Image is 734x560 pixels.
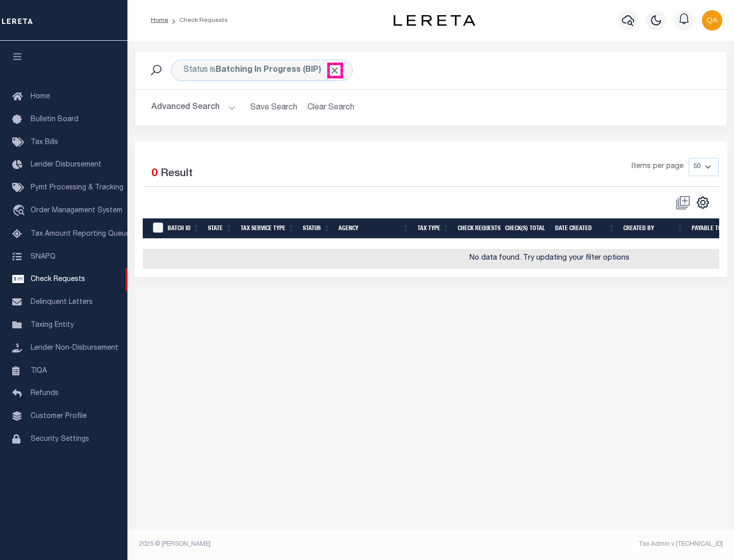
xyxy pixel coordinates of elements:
[299,218,334,239] th: Status: activate to sort column ascending
[31,139,58,146] span: Tax Bills
[31,253,56,260] span: SNAPQ
[31,184,123,191] span: Pymt Processing & Tracking
[168,16,228,25] li: Check Requests
[31,436,89,443] span: Security Settings
[619,218,688,239] th: Created By: activate to sort column ascending
[394,15,475,26] img: logo-dark.svg
[413,218,454,239] th: Tax Type: activate to sort column ascending
[632,161,684,173] span: Items per page
[244,98,303,118] button: Save Search
[164,218,204,239] th: Batch Id: activate to sort column ascending
[551,218,619,239] th: Date Created: activate to sort column ascending
[151,98,236,118] button: Advanced Search
[501,218,551,239] th: Check(s) Total
[204,218,237,239] th: State: activate to sort column ascending
[31,161,101,169] span: Lender Disbursement
[31,231,130,238] span: Tax Amount Reporting Queue
[31,276,85,283] span: Check Requests
[171,60,353,81] div: Status is
[454,218,501,239] th: Check Requests
[31,207,122,214] span: Order Management System
[31,322,74,329] span: Taxing Entity
[237,218,299,239] th: Tax Service Type: activate to sort column ascending
[216,66,340,74] b: Batching In Progress (BIP)
[334,218,413,239] th: Agency: activate to sort column ascending
[31,116,78,123] span: Bulletin Board
[31,413,87,420] span: Customer Profile
[31,299,93,306] span: Delinquent Letters
[438,540,723,549] div: Tax Admin v.[TECHNICAL_ID]
[702,10,722,31] img: svg+xml;base64,PHN2ZyB4bWxucz0iaHR0cDovL3d3dy53My5vcmcvMjAwMC9zdmciIHBvaW50ZXItZXZlbnRzPSJub25lIi...
[161,166,193,182] label: Result
[151,169,158,179] span: 0
[31,345,118,352] span: Lender Non-Disbursement
[132,540,431,549] div: 2025 © [PERSON_NAME].
[12,205,29,218] i: travel_explore
[31,367,47,374] span: TIQA
[303,98,359,118] button: Clear Search
[329,65,340,76] span: Click to Remove
[151,17,168,23] a: Home
[31,93,50,100] span: Home
[31,390,59,397] span: Refunds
